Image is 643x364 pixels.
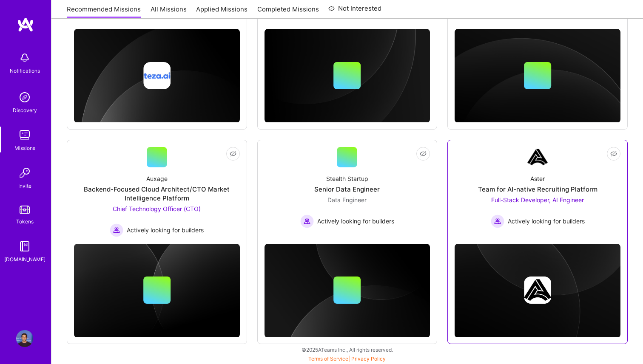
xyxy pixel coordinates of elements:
[314,185,380,194] div: Senior Data Engineer
[257,5,319,19] a: Completed Missions
[420,150,427,157] i: icon EyeClosed
[527,147,548,167] img: Company Logo
[455,29,620,123] img: cover
[351,356,386,362] a: Privacy Policy
[524,277,551,304] img: Company logo
[610,150,617,157] i: icon EyeClosed
[230,150,236,157] i: icon EyeClosed
[491,214,504,228] img: Actively looking for builders
[20,206,30,214] img: tokens
[110,223,123,237] img: Actively looking for builders
[327,196,367,203] span: Data Engineer
[10,66,40,75] div: Notifications
[4,255,46,264] div: [DOMAIN_NAME]
[455,244,620,338] img: cover
[18,181,31,190] div: Invite
[14,144,35,152] div: Missions
[146,174,168,183] div: Auxage
[17,17,34,32] img: logo
[328,3,381,19] a: Not Interested
[127,226,204,234] span: Actively looking for builders
[16,217,34,226] div: Tokens
[508,217,585,226] span: Actively looking for builders
[51,339,643,360] div: © 2025 ATeams Inc., All rights reserved.
[326,174,368,183] div: Stealth Startup
[300,214,314,228] img: Actively looking for builders
[143,62,171,89] img: Company logo
[265,244,430,338] img: cover
[455,147,620,237] a: Company LogoAsterTeam for AI-native Recruiting PlatformFull-Stack Developer, AI Engineer Actively...
[530,174,545,183] div: Aster
[16,164,33,181] img: Invite
[196,5,248,19] a: Applied Missions
[74,29,240,123] img: cover
[16,49,33,66] img: bell
[16,127,33,144] img: teamwork
[151,5,187,19] a: All Missions
[16,330,33,347] img: User Avatar
[308,356,348,362] a: Terms of Service
[74,185,240,203] div: Backend-Focused Cloud Architect/CTO Market Intelligence Platform
[308,356,386,362] span: |
[74,244,240,338] img: cover
[265,29,430,123] img: cover
[317,217,394,226] span: Actively looking for builders
[67,5,141,19] a: Recommended Missions
[74,147,240,237] a: AuxageBackend-Focused Cloud Architect/CTO Market Intelligence PlatformChief Technology Officer (C...
[478,185,597,194] div: Team for AI-native Recruiting Platform
[265,147,430,237] a: Stealth StartupSenior Data EngineerData Engineer Actively looking for buildersActively looking fo...
[113,205,201,212] span: Chief Technology Officer (CTO)
[16,89,33,106] img: discovery
[13,106,37,115] div: Discovery
[491,196,584,203] span: Full-Stack Developer, AI Engineer
[14,330,35,347] a: User Avatar
[16,238,33,255] img: guide book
